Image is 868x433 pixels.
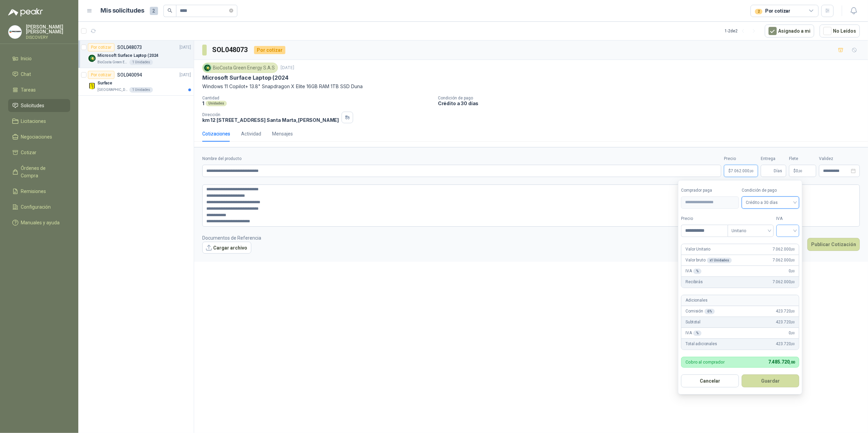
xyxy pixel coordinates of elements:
[776,215,800,222] label: IVA
[791,247,795,251] span: ,00
[21,102,45,109] span: Solicitudes
[685,330,701,336] p: IVA
[202,96,432,100] p: Cantidad
[693,269,701,274] div: %
[21,133,52,141] span: Negociaciones
[685,246,710,253] p: Valor Unitario
[755,9,762,14] div: 2
[681,215,727,222] label: Precio
[241,130,261,138] div: Actividad
[732,226,770,236] span: Unitario
[681,374,739,387] button: Cancelar
[179,44,191,51] p: [DATE]
[21,70,31,78] span: Chat
[202,63,278,73] div: BioCosta Green Energy S.A.S
[8,216,70,229] a: Manuales y ayuda
[742,374,800,387] button: Guardar
[9,26,21,38] img: Company Logo
[776,308,795,315] span: 423.720
[685,268,701,274] p: IVA
[202,156,721,162] label: Nombre del producto
[26,25,70,34] p: [PERSON_NAME] [PERSON_NAME]
[97,87,128,93] p: [GEOGRAPHIC_DATA]
[724,165,758,177] p: $7.062.000,00
[685,257,732,263] p: Valor bruto
[705,309,715,314] div: 6 %
[707,258,732,263] div: x 1 Unidades
[8,8,43,16] img: Logo peakr
[776,319,795,325] span: 423.720
[8,185,70,198] a: Remisiones
[150,7,158,15] span: 2
[8,68,70,81] a: Chat
[791,258,795,262] span: ,00
[97,80,112,86] p: Surface
[21,86,36,94] span: Tareas
[438,100,865,106] p: Crédito a 30 días
[204,64,211,71] img: Company Logo
[765,25,814,37] button: Asignado a mi
[789,268,795,274] span: 0
[793,169,796,173] span: $
[97,60,128,65] p: BioCosta Green Energy S.A.S
[21,203,51,211] span: Configuración
[761,156,786,162] label: Entrega
[749,169,754,173] span: ,00
[26,35,70,39] p: DISCOVERY
[8,130,70,143] a: Negociaciones
[774,165,782,177] span: Días
[685,360,725,364] p: Cobro al comprador
[724,156,758,162] label: Precio
[773,246,795,253] span: 7.062.000
[117,73,142,77] p: SOL040094
[742,187,800,194] label: Condición de pago
[272,130,293,138] div: Mensajes
[21,188,46,195] span: Remisiones
[8,83,70,96] a: Tareas
[790,360,795,365] span: ,00
[776,341,795,347] span: 423.720
[789,165,816,177] p: $ 0,00
[202,234,261,242] p: Documentos de Referencia
[8,115,70,128] a: Licitaciones
[117,45,142,50] p: SOL048073
[685,297,707,304] p: Adicionales
[229,9,233,13] span: close-circle
[791,309,795,313] span: ,00
[129,87,153,93] div: 1 Unidades
[101,6,144,16] h1: Mis solicitudes
[796,169,802,173] span: 0
[798,169,802,173] span: ,00
[202,242,251,254] button: Cargar archivo
[202,130,230,138] div: Cotizaciones
[8,162,70,182] a: Órdenes de Compra
[229,7,233,14] span: close-circle
[768,359,795,365] span: 7.485.720
[202,100,204,106] p: 1
[168,8,172,13] span: search
[254,46,285,54] div: Por cotizar
[202,74,288,81] p: Microsoft Surface Laptop (2024
[791,342,795,346] span: ,00
[21,117,46,125] span: Licitaciones
[789,330,795,336] span: 0
[281,65,294,71] p: [DATE]
[791,331,795,335] span: ,00
[773,257,795,263] span: 7.062.000
[773,279,795,285] span: 7.062.000
[212,45,249,55] h3: SOL048073
[88,82,96,90] img: Company Logo
[21,55,32,62] span: Inicio
[746,197,795,208] span: Crédito a 30 días
[179,72,191,78] p: [DATE]
[206,101,227,106] div: Unidades
[819,156,860,162] label: Validez
[820,25,860,37] button: No Leídos
[88,71,114,79] div: Por cotizar
[807,238,860,251] button: Publicar Cotización
[202,83,860,90] p: Windows 11 Copilot+ 13.8" Snapdragon X Elite 16GB RAM 1TB SSD Duna
[21,164,64,179] span: Órdenes de Compra
[725,26,759,36] div: 1 - 2 de 2
[681,187,739,194] label: Comprador paga
[21,219,60,226] span: Manuales y ayuda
